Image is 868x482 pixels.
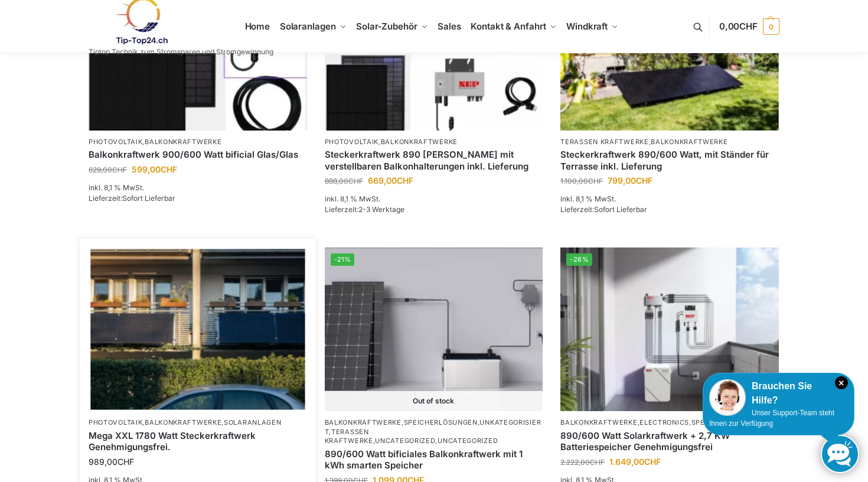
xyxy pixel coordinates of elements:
[325,138,378,146] a: Photovoltaik
[325,418,541,435] a: Unkategorisiert
[560,458,605,467] bdi: 2.222,00
[89,430,307,453] a: Mega XXL 1780 Watt Steckerkraftwerk Genehmigungsfrei.
[709,409,834,428] span: Unser Support-Team steht Ihnen zur Verfügung
[122,194,175,203] span: Sofort Lieferbar
[89,149,307,161] a: Balkonkraftwerk 900/600 Watt bificial Glas/Glas
[325,177,363,185] bdi: 888,00
[438,437,498,445] a: Uncategorized
[471,21,546,32] span: Kontakt & Anfahrt
[739,21,758,32] span: CHF
[404,418,478,426] a: Speicherlösungen
[112,165,127,174] span: CHF
[224,418,281,426] a: Solaranlagen
[560,138,648,146] a: Terassen Kraftwerke
[719,9,779,44] a: 0,00CHF 0
[709,379,746,416] img: Customer service
[132,164,177,174] bdi: 599,00
[594,205,647,214] span: Sofort Lieferbar
[356,21,417,32] span: Solar-Zubehör
[560,205,647,214] span: Lieferzeit:
[763,18,779,35] span: 0
[89,418,142,426] a: Photovoltaik
[325,247,543,411] a: -21% Out of stockASE 1000 Batteriespeicher
[644,457,661,467] span: CHF
[89,457,134,467] bdi: 989,00
[609,457,661,467] bdi: 1.649,00
[651,138,727,146] a: Balkonkraftwerke
[325,194,543,204] p: inkl. 8,1 % MwSt.
[590,458,605,467] span: CHF
[325,448,543,471] a: 890/600 Watt bificiales Balkonkraftwerk mit 1 kWh smarten Speicher
[325,205,404,214] span: Lieferzeit:
[639,418,689,426] a: Electronics
[145,418,221,426] a: Balkonkraftwerke
[719,21,758,32] span: 0,00
[560,247,779,411] a: -26%Steckerkraftwerk mit 2,7kwh-Speicher
[89,165,127,174] bdi: 629,00
[89,48,273,56] p: Tiptop Technik zum Stromsparen und Stromgewinnung
[90,249,305,410] img: 2 Balkonkraftwerke
[438,21,461,32] span: Sales
[709,379,848,408] div: Brauchen Sie Hilfe?
[608,175,652,185] bdi: 799,00
[691,418,765,426] a: Speicherlösungen
[348,177,363,185] span: CHF
[588,177,603,185] span: CHF
[560,430,779,453] a: 890/600 Watt Solarkraftwerk + 2,7 KW Batteriespeicher Genehmigungsfrei
[325,138,543,146] p: ,
[566,21,608,32] span: Windkraft
[280,21,336,32] span: Solaranlagen
[560,418,779,427] p: , ,
[560,177,603,185] bdi: 1.100,00
[560,138,779,146] p: ,
[89,183,307,193] p: inkl. 8,1 % MwSt.
[358,205,404,214] span: 2-3 Werktage
[375,437,435,445] a: Uncategorized
[89,138,307,146] p: ,
[835,376,848,389] i: Schließen
[636,175,652,185] span: CHF
[560,194,779,204] p: inkl. 8,1 % MwSt.
[161,164,177,174] span: CHF
[368,175,413,185] bdi: 669,00
[325,418,543,445] p: , , , , ,
[89,194,175,203] span: Lieferzeit:
[145,138,221,146] a: Balkonkraftwerke
[560,418,637,426] a: Balkonkraftwerke
[89,138,142,146] a: Photovoltaik
[560,247,779,411] img: Steckerkraftwerk mit 2,7kwh-Speicher
[381,138,458,146] a: Balkonkraftwerke
[397,175,413,185] span: CHF
[325,247,543,411] img: ASE 1000 Batteriespeicher
[89,418,307,427] p: , ,
[325,149,543,172] a: Steckerkraftwerk 890 Watt mit verstellbaren Balkonhalterungen inkl. Lieferung
[325,428,373,445] a: Terassen Kraftwerke
[118,457,134,467] span: CHF
[325,418,402,426] a: Balkonkraftwerke
[560,149,779,172] a: Steckerkraftwerk 890/600 Watt, mit Ständer für Terrasse inkl. Lieferung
